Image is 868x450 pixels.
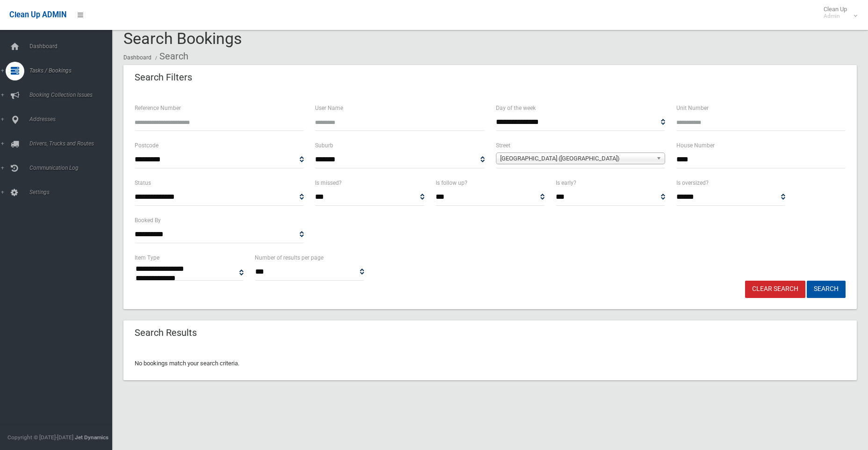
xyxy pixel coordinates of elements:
a: Clear Search [745,281,805,298]
header: Search Filters [123,68,203,87]
label: User Name [315,103,343,113]
strong: Jet Dynamics [75,434,108,441]
label: Reference Number [135,103,181,113]
label: Status [135,178,151,188]
span: Settings [27,189,119,196]
label: Street [496,140,510,151]
div: No bookings match your search criteria. [123,347,857,380]
label: Unit Number [676,103,709,113]
label: Item Type [135,253,159,263]
label: House Number [676,140,715,151]
span: Drivers, Trucks and Routes [27,140,119,147]
span: Dashboard [27,43,119,50]
span: Search Bookings [123,29,242,48]
label: Suburb [315,140,333,151]
span: Addresses [27,116,119,123]
label: Number of results per page [255,253,323,263]
a: Dashboard [123,54,151,61]
span: Clean Up [819,6,856,20]
header: Search Results [123,324,208,342]
li: Search [153,48,188,65]
span: Copyright © [DATE]-[DATE] [7,434,73,441]
span: Tasks / Bookings [27,67,119,74]
label: Is early? [556,178,576,188]
span: Booking Collection Issues [27,92,119,98]
label: Day of the week [496,103,536,113]
label: Is follow up? [436,178,467,188]
span: [GEOGRAPHIC_DATA] ([GEOGRAPHIC_DATA]) [500,153,653,164]
span: Clean Up ADMIN [9,10,66,19]
small: Admin [824,13,847,20]
label: Is oversized? [676,178,709,188]
button: Search [807,281,846,298]
span: Communication Log [27,165,119,171]
label: Postcode [135,140,158,151]
label: Booked By [135,215,161,225]
label: Is missed? [315,178,342,188]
